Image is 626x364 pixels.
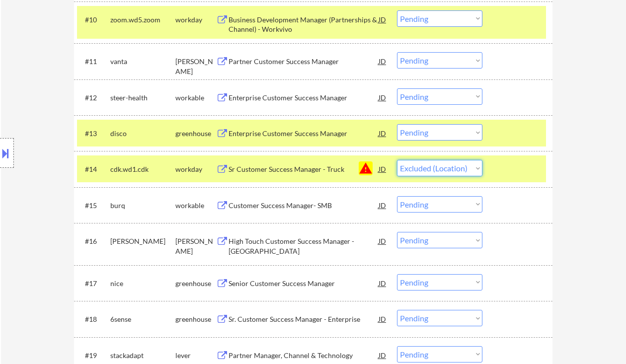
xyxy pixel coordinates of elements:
div: Partner Manager, Channel & Technology [229,351,379,361]
div: JD [378,232,388,250]
div: Enterprise Customer Success Manager [229,129,379,139]
div: High Touch Customer Success Manager - [GEOGRAPHIC_DATA] [229,236,379,256]
div: workable [175,201,216,211]
div: workable [175,93,216,103]
div: JD [378,52,388,70]
div: JD [378,196,388,214]
div: lever [175,351,216,361]
div: greenhouse [175,129,216,139]
div: vanta [110,57,175,67]
div: #10 [85,15,102,25]
div: JD [378,10,388,28]
div: [PERSON_NAME] [175,236,216,256]
div: JD [378,124,388,142]
div: zoom.wd5.zoom [110,15,175,25]
div: greenhouse [175,314,216,324]
div: JD [378,88,388,106]
div: JD [378,274,388,292]
div: #11 [85,57,102,67]
div: Sr. Customer Success Manager - Enterprise [229,314,379,324]
div: 6sense [110,314,175,324]
div: #18 [85,314,102,324]
div: greenhouse [175,279,216,289]
div: workday [175,164,216,174]
div: [PERSON_NAME] [175,57,216,76]
div: Sr Customer Success Manager - Truck [229,164,379,174]
div: JD [378,160,388,178]
div: Enterprise Customer Success Manager [229,93,379,103]
div: #17 [85,279,102,289]
button: warning [359,161,373,175]
div: Senior Customer Success Manager [229,279,379,289]
div: Business Development Manager (Partnerships & Channel) - Workvivo [229,15,379,34]
div: nice [110,279,175,289]
div: stackadapt [110,351,175,361]
div: Partner Customer Success Manager [229,57,379,67]
div: JD [378,346,388,364]
div: Customer Success Manager- SMB [229,201,379,211]
div: JD [378,310,388,328]
div: #19 [85,351,102,361]
div: workday [175,15,216,25]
